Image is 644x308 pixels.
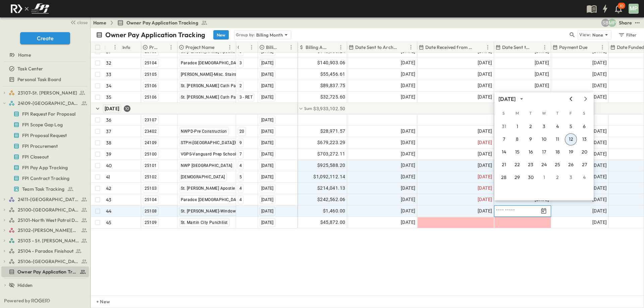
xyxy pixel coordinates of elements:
span: [DATE] [401,219,415,226]
span: [DATE] [535,59,549,67]
span: 23107-St. [PERSON_NAME] [18,89,77,96]
span: 25105 [145,72,157,77]
button: Menu [248,43,256,51]
span: 25108 [145,209,157,213]
span: 20 [239,129,245,134]
button: Sort [533,44,541,51]
span: Personal Task Board [17,76,61,83]
button: 21 [498,159,510,171]
span: FPI Proposal Request [22,132,67,139]
span: [DATE] [592,150,607,158]
span: [DATE] [401,196,415,203]
button: 16 [525,146,537,158]
p: Date Funded [617,44,644,51]
span: 24109 [145,140,157,145]
a: Personal Task Board [1,75,88,84]
p: Billing Amount [306,44,328,51]
span: VGPS-Vanguard Prep School Aledo [181,152,249,157]
p: 42 [106,185,111,192]
span: $214,041.13 [317,184,345,192]
span: [DATE] [592,82,607,89]
span: [DATE] [478,150,492,158]
a: 25106-St. Andrews Parking Lot [9,257,88,266]
span: NWPD-Pre Construction [181,129,227,134]
img: c8d7d1ed905e502e8f77bf7063faec64e13b34fdb1f2bdd94b0e311fc34f8000.png [8,2,52,16]
a: FPI Scope Gap Log [1,120,88,129]
span: [DATE] [478,127,492,135]
span: $1,460.00 [323,207,345,215]
span: [DATE] [401,184,415,192]
p: 36 [106,117,111,123]
div: FPI Procurementtest [1,141,89,151]
a: Team Task Tracking [1,184,88,194]
span: 25100-Vanguard Prep School [18,206,79,213]
p: Billing Month [266,44,278,51]
button: 5 [565,121,577,133]
nav: breadcrumbs [93,19,212,26]
button: 27 [578,159,590,171]
div: 24111-[GEOGRAPHIC_DATA]test [1,194,89,205]
span: [DATE] [261,163,274,168]
button: 23 [525,159,537,171]
span: [DATE] [478,207,492,215]
span: [DATE] [478,93,492,101]
span: 25103 [145,49,157,54]
span: close [77,19,88,26]
p: 32 [106,60,111,66]
div: Team Task Trackingtest [1,184,89,194]
a: 25100-Vanguard Prep School [9,205,88,214]
div: FPI Contract Trackingtest [1,173,89,184]
a: Owner Pay Application Tracking [117,19,208,26]
span: 24111-[GEOGRAPHIC_DATA] [18,196,79,203]
span: [DATE] [535,82,549,89]
a: Task Center [1,64,88,73]
span: 25106 [145,95,157,100]
button: 4 [578,172,590,184]
button: Menu [541,43,549,51]
button: Menu [598,43,606,51]
p: Sum [304,106,312,111]
span: Task Center [17,65,43,72]
span: Hidden [17,282,33,289]
span: $1,092,112.14 [313,173,345,181]
span: Home [18,52,31,58]
button: 11 [551,133,563,145]
button: Menu [226,43,234,51]
button: Previous month [567,96,575,102]
span: 23402 [145,129,157,134]
span: [DATE] [592,93,607,101]
p: 40 [106,162,112,169]
a: 24109-St. Teresa of Calcutta Parish Hall [9,99,88,108]
span: [DATE] [261,49,274,54]
span: $45,872.00 [320,219,345,226]
div: FPI Scope Gap Logtest [1,119,89,130]
button: Sort [216,44,223,51]
button: 4 [551,121,563,133]
p: 44 [106,208,111,214]
span: Thursday [551,107,563,120]
button: MP [628,3,639,14]
p: 38 [106,139,111,146]
span: 2 [239,83,242,88]
div: 25100-Vanguard Prep Schooltest [1,204,89,215]
span: Friday [565,107,577,120]
span: [DATE] [401,127,415,135]
span: $242,562.06 [317,196,345,203]
span: [DATE] [592,196,607,203]
span: 25102-Christ The Redeemer Anglican Church [18,227,79,234]
button: 14 [498,146,510,158]
button: Create [20,32,70,44]
span: 25104 [145,61,157,65]
button: 1 [511,121,523,133]
button: 22 [511,159,523,171]
span: St. [PERSON_NAME] Cath Parking Lot [181,83,253,88]
span: $703,272.11 [317,150,345,158]
div: 25104 - Paradox Finishouttest [1,246,89,256]
button: Menu [287,43,295,51]
span: $55,456.61 [320,70,345,78]
a: 25104 - Paradox Finishout [9,246,88,256]
span: [DATE] [478,184,492,192]
p: 33 [106,71,111,78]
button: 3 [538,121,550,133]
span: [DATE] [592,70,607,78]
